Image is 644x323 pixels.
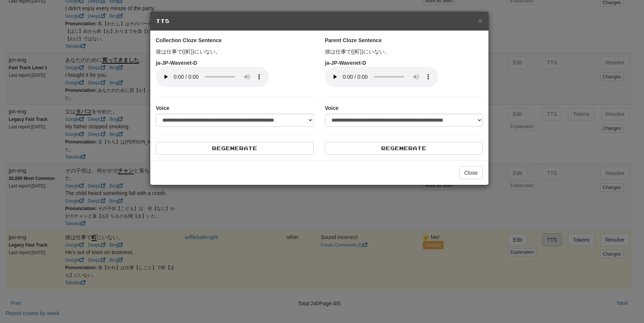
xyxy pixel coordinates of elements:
[156,17,483,25] h5: TTS
[478,17,482,24] button: Close
[459,166,483,179] button: Close
[156,104,169,112] label: Voice
[325,142,483,155] button: Regenerate
[325,48,483,55] p: 彼は仕事で{{町}}にいない。
[156,142,314,155] button: Regenerate
[478,16,482,25] span: ×
[156,48,314,55] p: 彼は仕事で{{町}}にいない。
[325,104,339,112] label: Voice
[156,60,197,66] strong: ja-JP-Wavenet-D
[325,60,366,66] strong: ja-JP-Wavenet-D
[156,37,222,43] strong: Collection Cloze Sentence
[325,37,382,43] strong: Parent Cloze Sentence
